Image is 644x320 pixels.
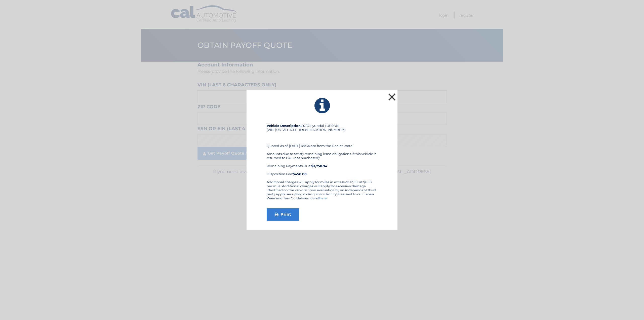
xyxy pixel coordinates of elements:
div: Additional charges will apply for miles in excess of 32,511, at $0.18 per mile. Additional charge... [267,180,377,204]
div: 2023 Hyundai TUCSON (VIN: [US_VEHICLE_IDENTIFICATION_NUMBER]) Quoted As of: [DATE] 09:34 am from ... [267,124,377,180]
div: Amounts due to satisfy remaining lease obligations if this vehicle is returned to CAL (not purcha... [267,152,377,176]
b: $3,758.94 [311,164,327,168]
button: × [387,92,397,102]
strong: $450.00 [293,172,307,176]
a: here [319,196,327,200]
strong: Vehicle Description: [267,124,301,128]
a: Print [267,208,299,221]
